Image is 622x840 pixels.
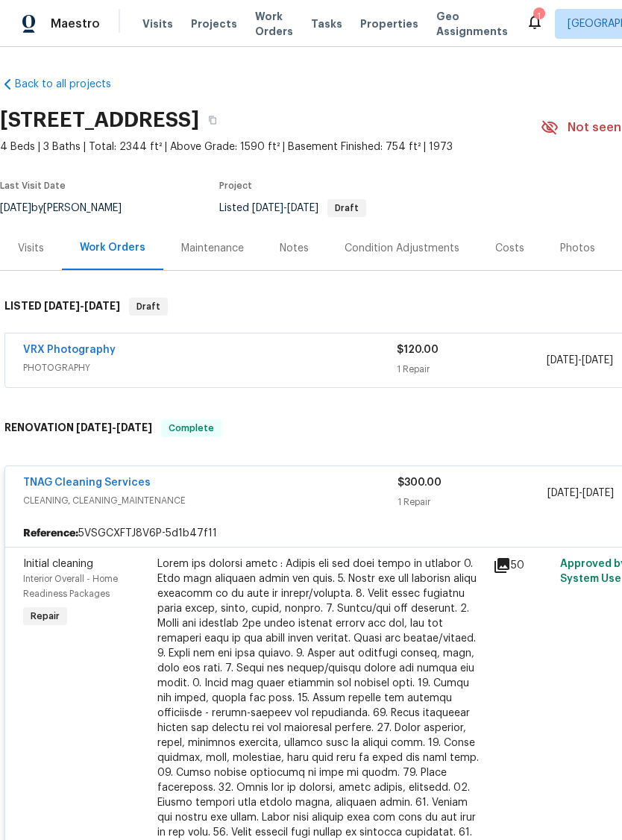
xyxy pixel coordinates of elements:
[163,421,220,436] span: Complete
[131,299,166,314] span: Draft
[219,203,366,213] span: Listed
[23,559,93,569] span: Initial cleaning
[287,203,318,213] span: [DATE]
[329,204,365,213] span: Draft
[533,9,544,24] div: 1
[397,362,546,377] div: 1 Repair
[76,422,112,433] span: [DATE]
[4,298,120,316] h6: LISTED
[76,422,152,433] span: -
[311,19,342,29] span: Tasks
[436,9,508,39] span: Geo Assignments
[547,353,613,368] span: -
[547,355,578,366] span: [DATE]
[398,495,547,510] div: 1 Repair
[582,488,614,498] span: [DATE]
[23,360,397,375] span: PHOTOGRAPHY
[4,419,152,437] h6: RENOVATION
[51,16,100,31] span: Maestro
[18,241,44,256] div: Visits
[495,241,524,256] div: Costs
[23,345,116,355] a: VRX Photography
[116,422,152,433] span: [DATE]
[252,203,283,213] span: [DATE]
[23,477,151,488] a: TNAG Cleaning Services
[23,493,398,508] span: CLEANING, CLEANING_MAINTENANCE
[493,557,551,574] div: 50
[23,574,118,598] span: Interior Overall - Home Readiness Packages
[280,241,309,256] div: Notes
[44,301,80,311] span: [DATE]
[255,9,293,39] span: Work Orders
[80,240,145,255] div: Work Orders
[23,526,78,541] b: Reference:
[219,181,252,190] span: Project
[345,241,459,256] div: Condition Adjustments
[142,16,173,31] span: Visits
[360,16,418,31] span: Properties
[191,16,237,31] span: Projects
[44,301,120,311] span: -
[181,241,244,256] div: Maintenance
[547,488,579,498] span: [DATE]
[25,609,66,624] span: Repair
[199,107,226,134] button: Copy Address
[398,477,442,488] span: $300.00
[582,355,613,366] span: [DATE]
[84,301,120,311] span: [DATE]
[252,203,318,213] span: -
[397,345,439,355] span: $120.00
[560,241,595,256] div: Photos
[547,486,614,501] span: -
